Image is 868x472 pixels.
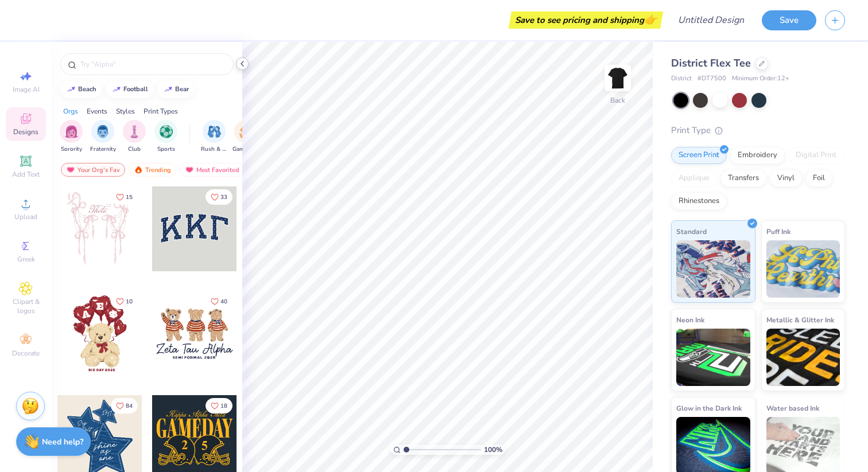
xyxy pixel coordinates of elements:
div: Print Type [671,124,845,137]
img: Metallic & Glitter Ink [766,329,840,386]
div: Rhinestones [671,193,727,210]
div: Your Org's Fav [61,163,125,177]
div: Transfers [720,170,766,187]
button: filter button [154,120,177,154]
img: trend_line.gif [164,86,173,93]
button: Like [111,294,138,309]
span: Rush & Bid [201,145,227,154]
div: Embroidery [730,147,785,164]
button: filter button [201,120,227,154]
img: most_fav.gif [66,166,75,174]
span: Club [128,145,141,154]
span: Water based Ink [766,402,819,414]
input: Try "Alpha" [79,58,226,70]
img: Sorority Image [65,125,78,138]
div: Orgs [63,106,78,116]
div: Trending [129,163,176,177]
span: Game Day [232,145,259,154]
div: filter for Sorority [60,120,83,154]
img: Rush & Bid Image [208,125,221,138]
img: Sports Image [160,125,173,138]
img: most_fav.gif [185,166,194,174]
span: Clipart & logos [6,297,46,315]
span: Sorority [61,145,82,154]
span: 33 [220,194,227,200]
div: Events [87,106,107,116]
button: filter button [232,120,259,154]
button: Like [206,398,232,414]
img: Neon Ink [676,329,750,386]
strong: Need help? [42,436,83,447]
button: Like [206,189,232,205]
div: Print Types [144,106,178,116]
button: football [106,81,153,98]
button: Save [762,10,816,30]
img: Club Image [128,125,141,138]
button: Like [206,294,232,309]
div: Back [610,95,625,106]
span: 100 % [484,444,502,455]
span: 10 [126,299,133,305]
span: # DT7500 [697,74,726,84]
div: Foil [805,170,832,187]
button: filter button [90,120,116,154]
span: Upload [14,212,37,221]
div: bear [175,86,189,92]
span: Standard [676,225,707,237]
span: 👉 [644,13,657,26]
span: Puff Ink [766,225,790,237]
div: Applique [671,170,717,187]
button: Like [111,189,138,205]
div: filter for Club [123,120,146,154]
div: filter for Sports [154,120,177,154]
button: beach [60,81,102,98]
img: Fraternity Image [96,125,109,138]
span: Fraternity [90,145,116,154]
img: trend_line.gif [112,86,121,93]
span: District Flex Tee [671,56,751,70]
span: Metallic & Glitter Ink [766,314,834,326]
div: Save to see pricing and shipping [511,11,660,29]
button: filter button [123,120,146,154]
div: Vinyl [770,170,802,187]
img: trending.gif [134,166,143,174]
div: filter for Fraternity [90,120,116,154]
div: filter for Rush & Bid [201,120,227,154]
span: Glow in the Dark Ink [676,402,742,414]
span: District [671,74,692,84]
span: Sports [157,145,175,154]
img: Game Day Image [239,125,253,138]
img: Puff Ink [766,240,840,298]
div: Most Favorited [180,163,245,177]
div: beach [78,86,96,92]
div: football [123,86,148,92]
span: 15 [126,194,133,200]
span: Add Text [12,170,40,179]
button: filter button [60,120,83,154]
span: Decorate [12,349,40,358]
span: Neon Ink [676,314,704,326]
span: 40 [220,299,227,305]
div: Styles [116,106,135,116]
span: 18 [220,403,227,409]
span: Designs [13,127,38,136]
button: bear [157,81,194,98]
div: Screen Print [671,147,727,164]
span: 84 [126,403,133,409]
img: Back [606,67,629,89]
span: Minimum Order: 12 + [732,74,789,84]
button: Like [111,398,138,414]
img: trend_line.gif [67,86,76,93]
div: Digital Print [788,147,844,164]
span: Image AI [13,85,40,94]
img: Standard [676,240,750,298]
span: Greek [17,255,35,264]
div: filter for Game Day [232,120,259,154]
input: Untitled Design [669,9,753,32]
